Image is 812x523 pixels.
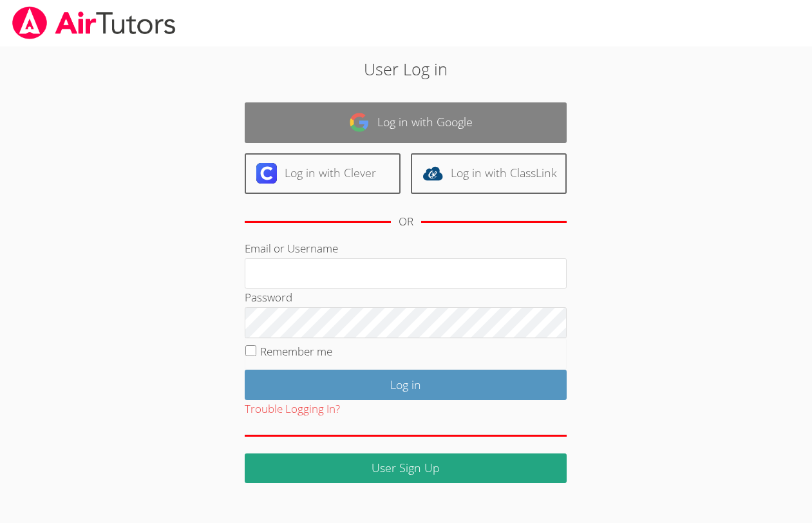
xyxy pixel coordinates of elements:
[245,153,401,194] a: Log in with Clever
[256,163,277,184] img: clever-logo-6eab21bc6e7a338710f1a6ff85c0baf02591cd810cc4098c63d3a4b26e2feb20.svg
[245,241,338,256] label: Email or Username
[187,57,625,81] h2: User Log in
[422,163,443,184] img: classlink-logo-d6bb404cc1216ec64c9a2012d9dc4662098be43eaf13dc465df04b49fa7ab582.svg
[245,370,567,400] input: Log in
[349,112,370,133] img: google-logo-50288ca7cdecda66e5e0955fdab243c47b7ad437acaf1139b6f446037453330a.svg
[245,453,567,484] a: User Sign Up
[245,102,567,143] a: Log in with Google
[260,344,332,359] label: Remember me
[411,153,567,194] a: Log in with ClassLink
[245,290,292,305] label: Password
[11,6,177,39] img: airtutors_banner-c4298cdbf04f3fff15de1276eac7730deb9818008684d7c2e4769d2f7ddbe033.png
[245,400,340,419] button: Trouble Logging In?
[399,213,413,231] div: OR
